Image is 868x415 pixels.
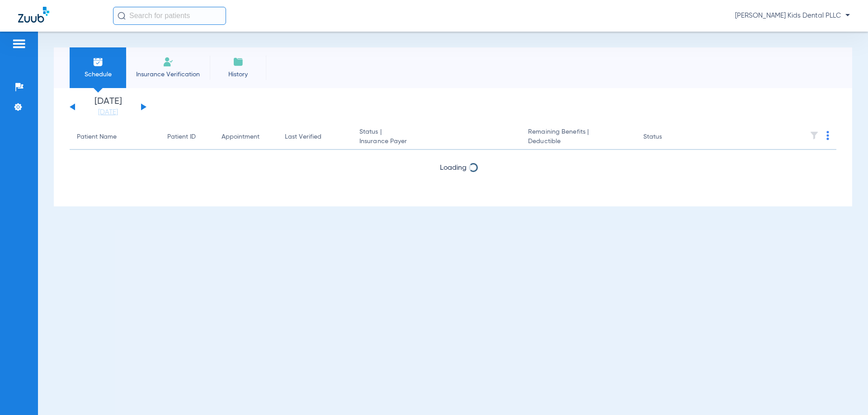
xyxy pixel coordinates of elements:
[440,164,467,172] span: Loading
[359,137,514,146] span: Insurance Payer
[77,132,153,142] div: Patient Name
[636,125,697,150] th: Status
[352,125,521,150] th: Status |
[76,70,119,79] span: Schedule
[133,70,203,79] span: Insurance Verification
[285,132,345,142] div: Last Verified
[222,132,259,142] div: Appointment
[81,108,135,117] a: [DATE]
[735,11,850,20] span: [PERSON_NAME] Kids Dental PLLC
[18,7,49,23] img: Zuub Logo
[233,56,244,67] img: History
[528,137,628,146] span: Deductible
[118,12,126,20] img: Search Icon
[826,131,829,140] img: group-dot-blue.svg
[81,97,135,117] li: [DATE]
[521,125,636,150] th: Remaining Benefits |
[167,132,196,142] div: Patient ID
[77,132,117,142] div: Patient Name
[167,132,207,142] div: Patient ID
[163,56,174,67] img: Manual Insurance Verification
[810,131,819,140] img: filter.svg
[222,132,270,142] div: Appointment
[217,70,259,79] span: History
[285,132,321,142] div: Last Verified
[93,56,104,67] img: Schedule
[12,38,26,49] img: hamburger-icon
[113,7,226,25] input: Search for patients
